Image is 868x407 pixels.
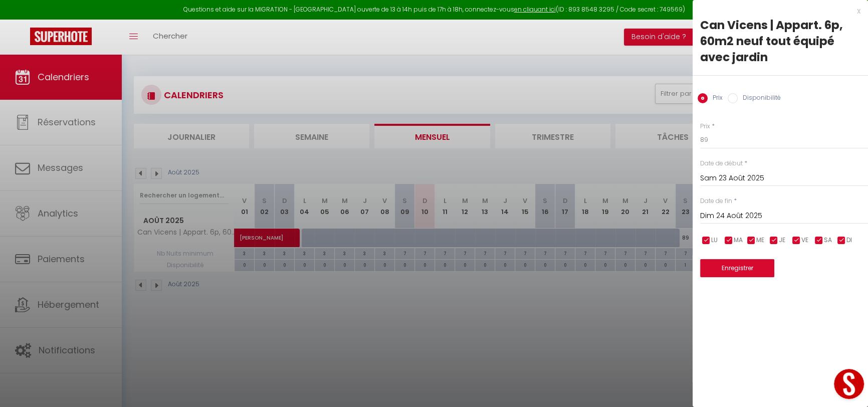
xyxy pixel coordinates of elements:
[711,236,718,245] span: LU
[826,365,868,407] iframe: LiveChat chat widget
[700,122,710,131] label: Prix
[700,259,774,277] button: Enregistrer
[700,196,732,206] label: Date de fin
[846,236,852,245] span: DI
[708,93,723,104] label: Prix
[693,5,860,17] div: x
[700,17,860,65] div: Can Vicens | Appart. 6p, 60m2 neuf tout équipé avec jardin
[756,236,764,245] span: ME
[734,236,743,245] span: MA
[738,93,781,104] label: Disponibilité
[700,159,743,168] label: Date de début
[779,236,785,245] span: JE
[801,236,808,245] span: VE
[824,236,832,245] span: SA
